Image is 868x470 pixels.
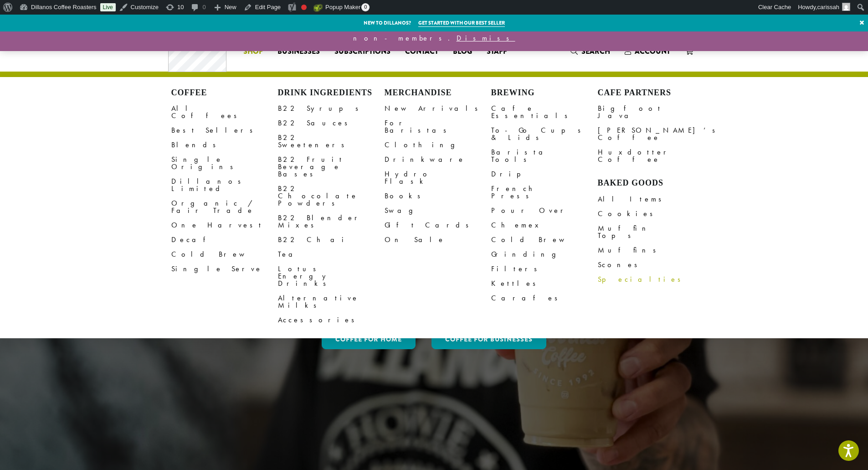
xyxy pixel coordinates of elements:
a: Decaf [171,232,278,247]
a: Live [100,3,116,11]
div: Focus keyphrase not set [301,5,307,10]
a: Drinkware [385,152,491,167]
h4: Coffee [171,88,278,98]
span: Businesses [277,46,320,57]
a: Search [563,44,617,59]
a: Muffin Tops [598,221,704,243]
a: Accessories [278,313,385,327]
a: Swag [385,203,491,218]
a: New Arrivals [385,101,491,116]
span: Search [581,46,610,57]
a: Shop [236,44,270,59]
a: To-Go Cups & Lids [491,123,598,145]
a: Cookies [598,207,704,221]
a: Bigfoot Java [598,101,704,123]
a: On Sale [385,232,491,247]
span: carissah [817,4,839,10]
a: One Harvest [171,218,278,232]
a: All Items [598,192,704,207]
a: B22 Chai [278,232,385,247]
a: Organic / Fair Trade [171,196,278,218]
span: Blog [453,46,472,57]
a: Grinding [491,247,598,262]
a: Single Serve [171,262,278,276]
span: Contact [405,46,438,57]
span: Subscriptions [334,46,390,57]
h4: Cafe Partners [598,88,704,98]
a: Get started with our best seller [418,19,505,27]
a: B22 Syrups [278,101,385,116]
a: Alternative Milks [278,291,385,313]
a: Muffins [598,243,704,258]
a: × [856,15,868,31]
a: Hydro Flask [385,167,491,189]
a: Dismiss [457,33,515,43]
a: Coffee for Home [322,330,416,349]
a: Cafe Essentials [491,101,598,123]
a: Dillanos Limited [171,174,278,196]
a: Kettles [491,276,598,291]
a: Cold Brew [491,232,598,247]
h4: Baked Goods [598,178,704,188]
a: B22 Sauces [278,116,385,130]
a: Barista Tools [491,145,598,167]
a: Filters [491,262,598,276]
span: 0 [361,3,370,11]
a: B22 Chocolate Powders [278,181,385,211]
a: Best Sellers [171,123,278,138]
a: B22 Blender Mixes [278,211,385,232]
span: Staff [487,46,507,57]
a: For Baristas [385,116,491,138]
a: Blends [171,138,278,152]
a: Chemex [491,218,598,232]
a: French Press [491,181,598,203]
a: B22 Fruit Beverage Bases [278,152,385,181]
span: Shop [243,46,263,57]
a: All Coffees [171,101,278,123]
a: Staff [479,44,514,59]
a: Clothing [385,138,491,152]
a: Carafes [491,291,598,305]
a: [PERSON_NAME]’s Coffee [598,123,704,145]
span: Account [635,46,670,57]
a: Lotus Energy Drinks [278,262,385,291]
a: Single Origins [171,152,278,174]
a: Tea [278,247,385,262]
a: Pour Over [491,203,598,218]
h4: Brewing [491,88,598,98]
a: Specialties [598,272,704,287]
a: Scones [598,258,704,272]
a: Books [385,189,491,203]
a: Cold Brew [171,247,278,262]
a: Huxdotter Coffee [598,145,704,167]
a: Drip [491,167,598,181]
a: Coffee For Businesses [431,330,546,349]
a: B22 Sweeteners [278,130,385,152]
h4: Merchandise [385,88,491,98]
h4: Drink Ingredients [278,88,385,98]
a: Gift Cards [385,218,491,232]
